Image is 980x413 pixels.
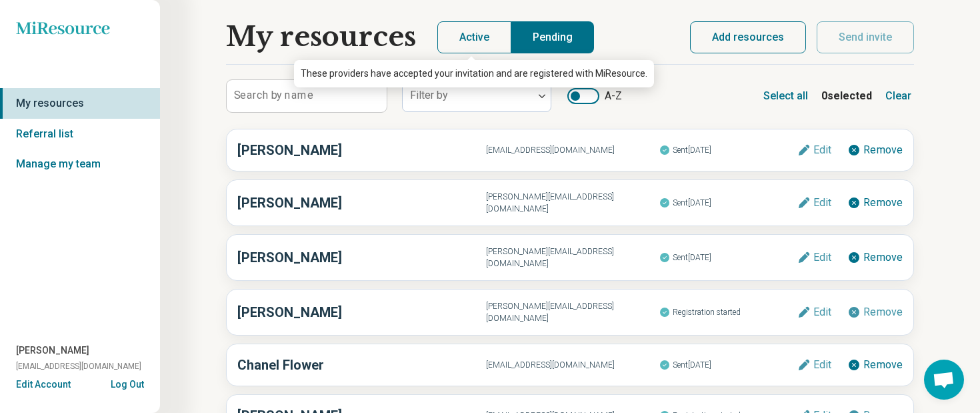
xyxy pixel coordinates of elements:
label: A-Z [567,88,622,104]
h3: [PERSON_NAME] [237,302,486,322]
span: Edit [813,360,831,370]
button: Edit [797,358,831,372]
button: Select all [761,85,811,107]
span: Edit [813,197,831,208]
button: Add resources [690,21,806,53]
button: Edit [797,143,831,157]
button: Edit Account [16,378,71,392]
button: Edit [797,251,831,264]
button: Pending [511,21,594,53]
span: Remove [863,197,903,208]
span: Remove [863,252,903,263]
span: Edit [813,307,831,318]
div: Open chat [924,360,964,400]
span: [EMAIL_ADDRESS][DOMAIN_NAME] [486,144,659,156]
h1: My resources [226,21,416,53]
button: Send invite [817,21,914,53]
button: Remove [847,358,903,372]
span: [PERSON_NAME][EMAIL_ADDRESS][DOMAIN_NAME] [486,246,659,270]
h3: [PERSON_NAME] [237,140,486,160]
b: 0 selected [821,88,872,104]
span: [PERSON_NAME][EMAIL_ADDRESS][DOMAIN_NAME] [486,191,659,215]
span: Remove [863,307,903,318]
button: Active [437,21,511,53]
span: Sent [DATE] [659,356,797,374]
button: Remove [847,251,903,264]
span: [PERSON_NAME][EMAIL_ADDRESS][DOMAIN_NAME] [486,300,659,324]
button: Log Out [111,378,144,388]
h3: [PERSON_NAME] [237,193,486,213]
span: Sent [DATE] [659,249,797,266]
span: Sent [DATE] [659,141,797,159]
h3: Chanel Flower [237,355,486,375]
span: Edit [813,252,831,263]
button: Clear [883,85,914,107]
span: Edit [813,145,831,155]
button: Remove [847,306,903,319]
span: [PERSON_NAME] [16,344,89,358]
button: Remove [847,196,903,210]
button: Remove [847,143,903,157]
span: Remove [863,360,903,370]
span: Registration started [659,304,797,321]
span: [EMAIL_ADDRESS][DOMAIN_NAME] [486,359,659,371]
span: [EMAIL_ADDRESS][DOMAIN_NAME] [16,360,141,372]
button: Edit [797,196,831,210]
label: Filter by [410,89,448,101]
button: Edit [797,306,831,319]
span: Sent [DATE] [659,194,797,212]
label: Search by name [234,90,313,101]
h3: [PERSON_NAME] [237,248,486,268]
span: Remove [863,145,903,155]
div: These providers have accepted your invitation and are registered with MiResource. [294,60,654,87]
